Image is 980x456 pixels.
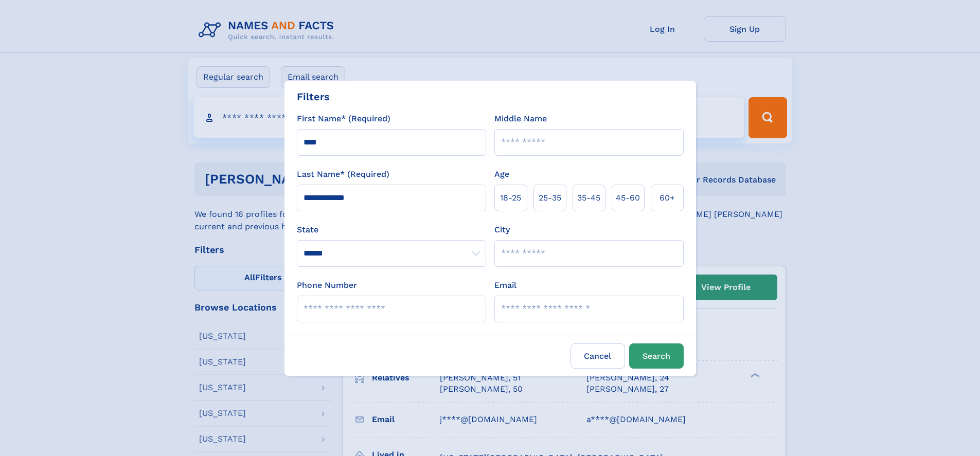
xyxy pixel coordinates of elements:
[577,192,600,204] span: 35‑45
[494,113,547,125] label: Middle Name
[297,113,390,125] label: First Name* (Required)
[297,89,330,104] div: Filters
[494,168,509,180] label: Age
[616,192,640,204] span: 45‑60
[539,192,561,204] span: 25‑35
[297,224,486,236] label: State
[500,192,521,204] span: 18‑25
[571,343,625,369] label: Cancel
[494,279,516,291] label: Email
[494,224,510,236] label: City
[629,343,684,369] button: Search
[297,279,357,291] label: Phone Number
[660,192,675,204] span: 60+
[297,168,389,180] label: Last Name* (Required)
